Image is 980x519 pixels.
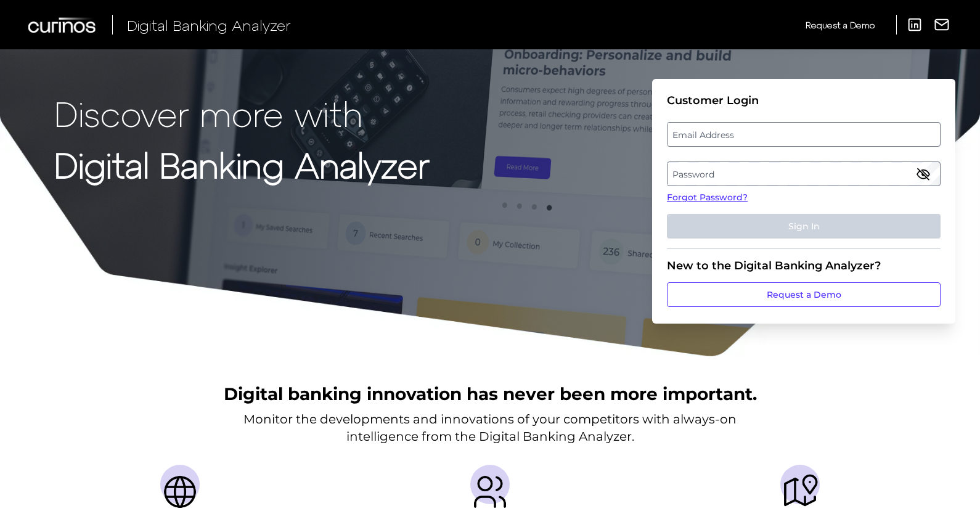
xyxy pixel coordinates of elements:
button: Sign In [667,214,941,239]
p: Monitor the developments and innovations of your competitors with always-on intelligence from the... [243,411,737,445]
span: Digital Banking Analyzer [127,16,291,34]
img: Curinos [28,17,97,33]
label: Password [668,163,939,185]
label: Email Address [668,123,939,145]
div: Customer Login [667,94,941,107]
h2: Digital banking innovation has never been more important. [224,382,757,406]
p: Discover more with [54,94,430,133]
div: New to the Digital Banking Analyzer? [667,259,941,272]
a: Forgot Password? [667,191,941,204]
strong: Digital Banking Analyzer [54,144,430,185]
img: Journeys [780,472,820,512]
span: Request a Demo [806,20,875,30]
a: Request a Demo [806,15,875,35]
img: Providers [470,472,510,512]
img: Countries [160,472,200,512]
a: Request a Demo [667,282,941,307]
